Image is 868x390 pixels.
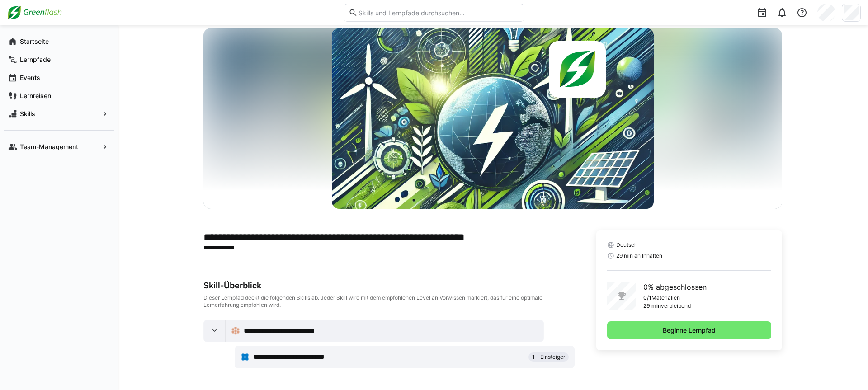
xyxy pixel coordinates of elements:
span: 29 min an Inhalten [616,252,662,259]
p: verbleibend [661,302,691,310]
span: Beginne Lernpfad [661,326,717,335]
div: Skill-Überblick [203,281,575,291]
p: 0/1 [643,294,651,301]
span: 1 - Einsteiger [532,353,565,361]
p: 0% abgeschlossen [643,282,707,292]
span: Deutsch [616,241,637,249]
div: Dieser Lernpfad deckt die folgenden Skills ab. Jeder Skill wird mit dem empfohlenen Level an Vorw... [203,294,575,309]
p: 29 min [643,302,661,310]
input: Skills und Lernpfade durchsuchen… [358,9,519,17]
button: Beginne Lernpfad [607,321,771,339]
p: Materialien [651,294,680,301]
